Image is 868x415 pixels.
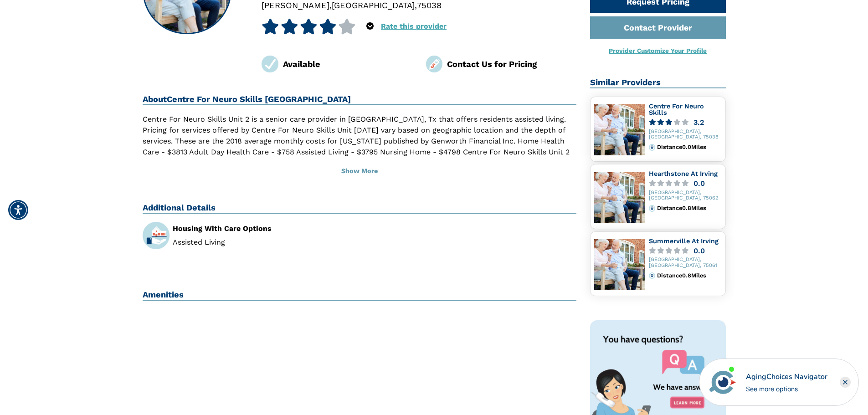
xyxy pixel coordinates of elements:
[173,225,353,232] div: Housing With Care Options
[840,377,851,388] div: Close
[649,170,718,177] a: Hearthstone At Irving
[649,205,655,211] img: distance.svg
[143,114,577,179] p: Centre For Neuro Skills Unit 2 is a senior care provider in [GEOGRAPHIC_DATA], Tx that offers res...
[283,58,412,70] div: Available
[590,16,726,39] a: Contact Provider
[657,205,721,211] div: Distance 0.8 Miles
[693,119,704,126] div: 3.2
[649,247,722,254] a: 0.0
[609,47,707,54] a: Provider Customize Your Profile
[746,384,827,394] div: See more options
[143,94,577,105] h2: About Centre For Neuro Skills [GEOGRAPHIC_DATA]
[649,119,722,126] a: 3.2
[657,272,721,279] div: Distance 0.8 Miles
[707,367,738,398] img: avatar
[590,77,726,88] h2: Similar Providers
[649,272,655,279] img: distance.svg
[746,371,827,382] div: AgingChoices Navigator
[173,239,353,246] li: Assisted Living
[332,0,415,10] span: [GEOGRAPHIC_DATA]
[649,257,722,269] div: [GEOGRAPHIC_DATA], [GEOGRAPHIC_DATA], 75061
[693,247,705,254] div: 0.0
[447,58,576,70] div: Contact Us for Pricing
[649,190,722,202] div: [GEOGRAPHIC_DATA], [GEOGRAPHIC_DATA], 75062
[649,129,722,141] div: [GEOGRAPHIC_DATA], [GEOGRAPHIC_DATA], 75038
[657,144,721,150] div: Distance 0.0 Miles
[262,0,329,10] span: [PERSON_NAME]
[649,180,722,187] a: 0.0
[415,0,417,10] span: ,
[143,290,577,301] h2: Amenities
[649,102,704,116] a: Centre For Neuro Skills
[8,200,28,220] div: Accessibility Menu
[143,161,577,181] button: Show More
[329,0,332,10] span: ,
[649,237,719,245] a: Summerville At Irving
[366,19,374,34] div: Popover trigger
[143,203,577,214] h2: Additional Details
[649,144,655,150] img: distance.svg
[693,180,705,187] div: 0.0
[381,22,447,31] a: Rate this provider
